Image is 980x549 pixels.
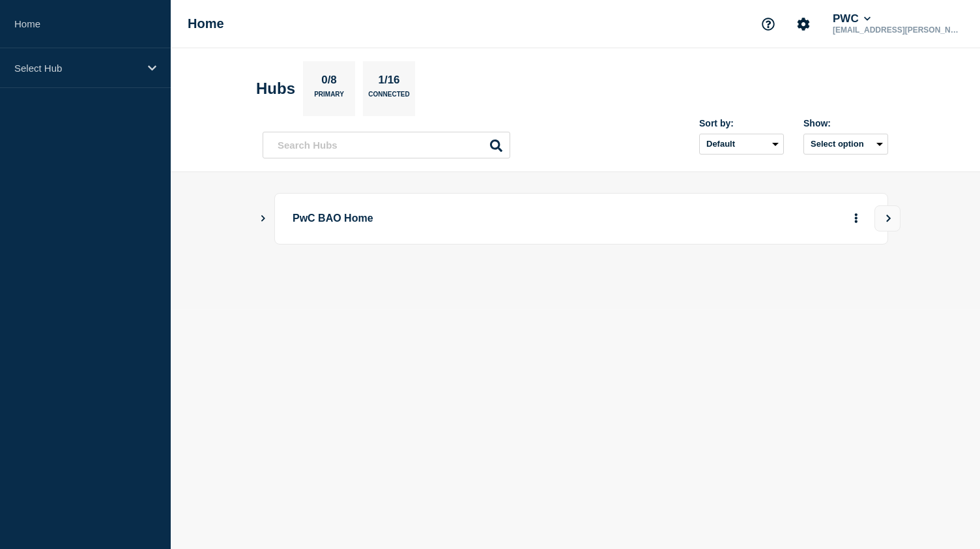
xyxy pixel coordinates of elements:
[803,134,888,155] button: Select option
[848,207,865,231] button: More actions
[368,91,409,104] p: Connected
[14,63,139,74] p: Select Hub
[755,10,782,38] button: Support
[699,118,784,128] div: Sort by:
[830,25,966,35] p: [EMAIL_ADDRESS][PERSON_NAME][DOMAIN_NAME]
[874,205,901,231] button: View
[830,12,873,25] button: PWC
[293,207,653,231] p: PwC BAO Home
[803,118,888,128] div: Show:
[699,134,784,155] select: Sort by
[256,80,295,98] h2: Hubs
[263,132,510,158] input: Search Hubs
[373,74,405,91] p: 1/16
[317,74,342,91] p: 0/8
[314,91,344,104] p: Primary
[188,16,224,31] h1: Home
[260,214,267,224] button: Show Connected Hubs
[790,10,817,38] button: Account settings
